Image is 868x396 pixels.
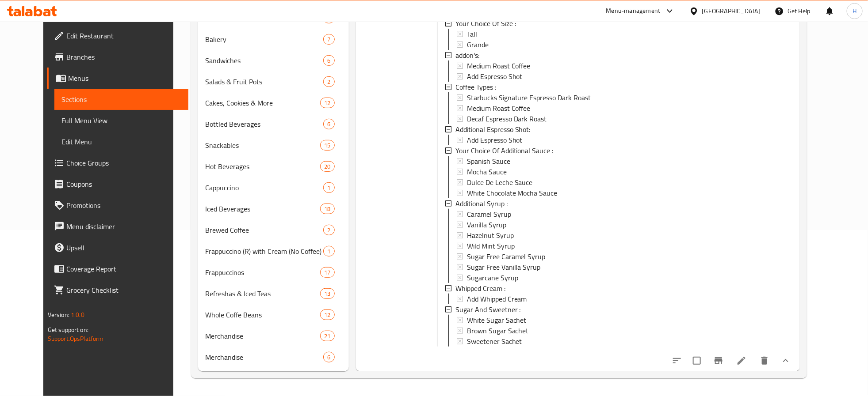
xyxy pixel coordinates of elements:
div: Sandwiches [205,55,323,66]
a: Grocery Checklist [47,279,188,301]
span: Branches [66,52,181,62]
div: Frappuccinos17 [198,262,348,283]
span: Coffee Types : [455,82,496,92]
span: Add Espresso Shot [467,135,523,145]
span: Bottled Beverages [205,119,323,129]
span: Hazelnut Syrup [467,230,514,241]
div: Hot Beverages20 [198,156,348,177]
a: Sections [54,89,188,110]
span: Caramel Syrup [467,209,511,219]
span: Tall [467,29,477,39]
span: Frappuccinos [205,267,320,278]
span: Full Menu View [61,115,181,126]
a: Branches [47,46,188,68]
a: Promotions [47,195,188,216]
span: Menus [68,73,181,83]
span: Medium Roast Coffee [467,60,531,71]
div: items [323,119,334,129]
button: delete [754,350,775,371]
span: Salads & Fruit Pots [205,76,323,87]
button: show more [775,350,796,371]
span: Spanish Sauce [467,156,510,166]
div: Refreshas & Iced Teas13 [198,283,348,304]
span: Your Choice Of Size : [455,18,516,29]
span: White Chocolate Mocha Sauce [467,188,558,198]
div: Sandwiches6 [198,50,348,71]
span: Get support on: [48,324,88,336]
span: Grocery Checklist [66,285,181,295]
span: Sections [61,94,181,105]
span: 7 [324,35,334,44]
span: 1 [324,247,334,256]
div: Menu-management [606,6,661,16]
div: items [320,204,334,214]
span: Sugar And Sweetner : [455,304,521,315]
span: 17 [321,268,334,277]
span: Medium Roast Coffee [467,103,531,113]
div: Merchandise21 [198,325,348,347]
div: Bottled Beverages6 [198,113,348,135]
div: items [320,267,334,278]
div: items [323,225,334,235]
div: items [320,288,334,299]
span: Add Espresso Shot [467,71,523,82]
a: Full Menu View [54,110,188,131]
span: Your Choice Of Additional Sauce : [455,145,554,156]
span: Bakery [205,34,323,45]
div: Brewed Coffee2 [198,219,348,241]
span: Frappuccino (R) with Cream (No Coffee) [205,246,323,256]
span: 15 [321,141,334,150]
div: Cappuccino1 [198,177,348,198]
div: Snackables15 [198,135,348,156]
span: 12 [321,311,334,319]
span: Snackables [205,140,320,151]
span: Mocha Sauce [467,166,507,177]
span: Starbucks Signature Espresso Dark Roast [467,92,591,103]
span: Iced Beverages [205,204,320,214]
div: items [323,182,334,193]
span: 1.0.0 [71,309,84,321]
span: Sugar Free Caramel Syrup [467,251,546,262]
span: Brewed Coffee [205,225,323,235]
span: Menu disclaimer [66,221,181,232]
span: Brown Sugar Sachet [467,325,529,336]
span: 2 [324,226,334,234]
a: Upsell [47,237,188,258]
span: Promotions [66,200,181,211]
span: 6 [324,353,334,362]
span: 6 [324,57,334,65]
span: White Sugar Sachet [467,315,527,325]
div: Bakery7 [198,29,348,50]
span: Choice Groups [66,158,181,168]
span: Whipped Cream : [455,283,505,294]
a: Edit Restaurant [47,25,188,46]
span: Additional Syrup : [455,198,508,209]
div: Salads & Fruit Pots2 [198,71,348,92]
span: 13 [321,290,334,298]
div: Merchandise [205,352,323,362]
span: Hot Beverages [205,161,320,172]
span: Cappuccino [205,182,323,193]
svg: Show Choices [780,355,791,366]
span: Merchandise [205,331,320,341]
span: 1 [324,184,334,192]
div: Refreshas & Iced Teas [205,288,320,299]
div: Whole Coffe Beans [205,309,320,320]
button: sort-choices [666,350,688,371]
span: Vanilla Syrup [467,219,506,230]
span: Cakes, Cookies & More [205,98,320,108]
span: 21 [321,332,334,340]
button: Branch-specific-item [708,350,729,371]
div: Merchandise6 [198,347,348,368]
span: Edit Menu [61,136,181,147]
div: items [323,246,334,256]
span: Sugar Free Vanilla Syrup [467,262,541,272]
span: Version: [48,309,69,321]
span: Coverage Report [66,264,181,274]
span: Grande [467,39,489,50]
div: items [323,76,334,87]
